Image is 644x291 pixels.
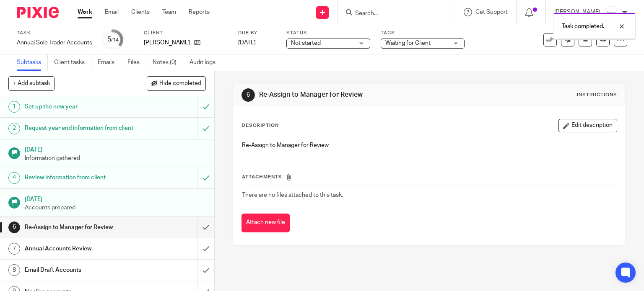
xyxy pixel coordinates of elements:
[190,54,222,71] a: Audit logs
[131,8,150,16] a: Clients
[25,221,134,234] h1: Re-Assign to Manager for Review
[238,40,256,46] span: [DATE]
[238,30,276,36] label: Due by
[8,123,20,134] div: 2
[25,100,134,113] h1: Set up the new year
[107,35,119,44] div: 5
[286,30,370,36] label: Status
[558,119,617,132] button: Edit description
[98,54,121,71] a: Emails
[153,54,183,71] a: Notes (0)
[605,6,618,19] img: Infinity%20Logo%20with%20Whitespace%20.png
[242,175,282,179] span: Attachments
[8,172,20,184] div: 4
[78,8,92,16] a: Work
[25,144,206,154] h1: [DATE]
[25,242,134,255] h1: Annual Accounts Review
[241,88,255,102] div: 6
[291,40,321,46] span: Not started
[385,40,431,46] span: Waiting for Client
[25,264,134,276] h1: Email Draft Accounts
[17,39,92,47] div: Annual Sole Trader Accounts
[8,221,20,233] div: 6
[25,171,134,184] h1: Review information from client
[577,92,617,98] div: Instructions
[8,264,20,276] div: 8
[127,54,146,71] a: Files
[25,203,206,212] p: Accounts prepared
[8,243,20,255] div: 7
[147,76,206,90] button: Hide completed
[162,8,176,16] a: Team
[25,122,134,134] h1: Request year end information from client
[111,38,119,42] small: /14
[189,8,210,16] a: Reports
[25,154,206,162] p: Information gathered
[144,30,228,36] label: Client
[241,122,279,129] p: Description
[8,76,55,90] button: + Add subtask
[562,22,604,31] p: Task completed.
[17,30,92,36] label: Task
[159,80,201,87] span: Hide completed
[105,8,119,16] a: Email
[242,141,617,149] p: Re-Assign to Manager for Review
[54,54,91,71] a: Client tasks
[242,192,343,198] span: There are no files attached to this task.
[8,101,20,113] div: 1
[144,39,190,47] p: [PERSON_NAME]
[259,90,447,99] h1: Re-Assign to Manager for Review
[241,214,290,232] button: Attach new file
[17,7,59,18] img: Pixie
[25,193,206,203] h1: [DATE]
[17,54,48,71] a: Subtasks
